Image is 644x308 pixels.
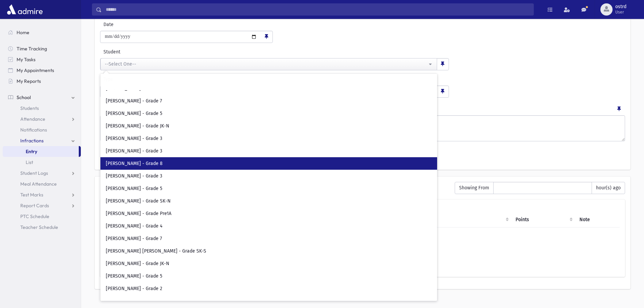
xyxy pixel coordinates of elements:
[106,260,169,267] span: [PERSON_NAME] - Grade JK-N
[106,273,162,280] span: [PERSON_NAME] - Grade 5
[455,182,494,194] span: Showing From
[100,48,333,55] label: Student
[3,189,81,200] a: Test Marks
[3,76,81,87] a: My Reports
[106,135,162,142] span: [PERSON_NAME] - Grade 3
[106,210,171,217] span: [PERSON_NAME] - Grade Pre1A
[106,160,163,167] span: [PERSON_NAME] - Grade 8
[106,248,206,255] span: [PERSON_NAME] [PERSON_NAME] - Grade SK-S
[20,181,57,187] span: Meal Attendance
[100,58,437,70] button: --Select One--
[3,200,81,211] a: Report Cards
[3,92,81,103] a: School
[3,124,81,135] a: Notifications
[20,170,48,176] span: Student Logs
[3,54,81,65] a: My Tasks
[3,211,81,222] a: PTC Schedule
[103,78,434,89] input: Search
[17,78,41,84] span: My Reports
[17,56,35,63] span: My Tasks
[20,213,49,219] span: PTC Schedule
[106,235,162,242] span: [PERSON_NAME] - Grade 7
[106,98,162,104] span: [PERSON_NAME] - Grade 7
[5,3,44,16] img: AdmirePro
[3,168,81,179] a: Student Logs
[100,182,448,188] h6: Recently Entered
[106,148,162,155] span: [PERSON_NAME] - Grade 3
[575,212,620,228] th: Note
[20,138,44,144] span: Infractions
[100,103,111,113] label: Note
[615,4,626,9] span: ostrd
[3,179,81,189] a: Meal Attendance
[3,157,81,168] a: List
[20,116,45,122] span: Attendance
[511,212,575,228] th: Points: activate to sort column ascending
[3,222,81,233] a: Teacher Schedule
[592,182,625,194] span: hour(s) ago
[3,43,81,54] a: Time Tracking
[106,110,162,117] span: [PERSON_NAME] - Grade 5
[105,61,427,68] div: --Select One--
[3,114,81,124] a: Attendance
[20,203,49,209] span: Report Cards
[20,192,43,198] span: Test Marks
[106,173,162,180] span: [PERSON_NAME] - Grade 3
[20,224,58,230] span: Teacher Schedule
[17,46,47,52] span: Time Tracking
[3,65,81,76] a: My Appointments
[106,85,162,92] span: [PERSON_NAME] - Grade 5
[106,123,169,129] span: [PERSON_NAME] - Grade JK-N
[106,185,162,192] span: [PERSON_NAME] - Grade 5
[100,76,275,83] label: Type
[106,198,171,205] span: [PERSON_NAME] - Grade SK-N
[26,148,37,155] span: Entry
[615,9,626,15] span: User
[17,67,54,73] span: My Appointments
[3,27,81,38] a: Home
[106,298,162,305] span: [PERSON_NAME] - Grade 5
[3,103,81,114] a: Students
[20,127,47,133] span: Notifications
[106,285,162,292] span: [PERSON_NAME] - Grade 2
[17,94,31,100] span: School
[26,159,33,165] span: List
[17,29,29,35] span: Home
[3,135,81,146] a: Infractions
[100,21,158,28] label: Date
[20,105,39,111] span: Students
[106,223,162,230] span: [PERSON_NAME] - Grade 4
[102,3,533,16] input: Search
[3,146,79,157] a: Entry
